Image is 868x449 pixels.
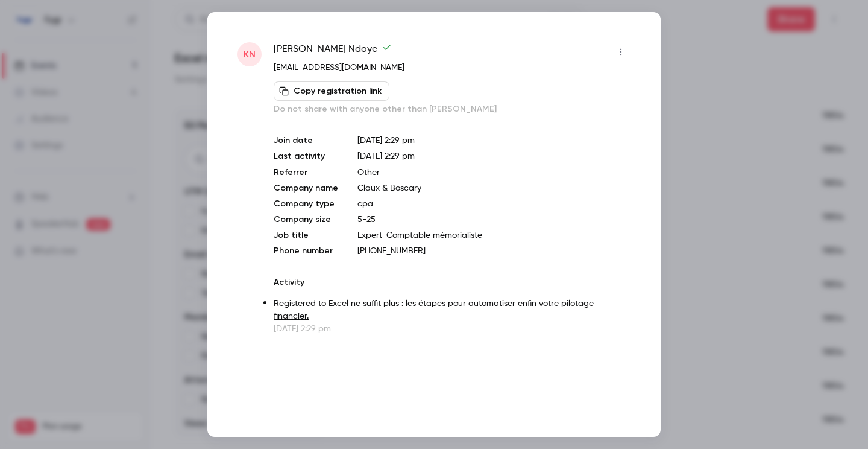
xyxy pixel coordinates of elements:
p: cpa [357,198,631,210]
button: Copy registration link [274,81,389,101]
p: Other [357,167,631,179]
p: Registered to [274,298,631,323]
p: Do not share with anyone other than [PERSON_NAME] [274,103,631,115]
p: Company size [274,214,338,226]
p: Last activity [274,150,338,163]
p: Phone number [274,245,338,257]
p: Claux & Boscary [357,182,631,194]
a: Excel ne suffit plus : les étapes pour automatiser enfin votre pilotage financier. [274,299,594,320]
p: Referrer [274,167,338,179]
p: Expert-Comptable mémorialiste [357,229,631,241]
p: [DATE] 2:29 pm [357,135,631,147]
p: Job title [274,229,338,241]
span: [PERSON_NAME] Ndoye [274,42,392,62]
p: Join date [274,135,338,147]
p: 5-25 [357,214,631,226]
p: Company type [274,198,338,210]
p: [PHONE_NUMBER] [357,245,631,257]
p: Company name [274,182,338,194]
p: [DATE] 2:29 pm [274,323,631,335]
p: Activity [274,276,631,288]
span: [DATE] 2:29 pm [357,152,415,161]
span: KN [244,47,256,62]
a: [EMAIL_ADDRESS][DOMAIN_NAME] [274,63,404,72]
